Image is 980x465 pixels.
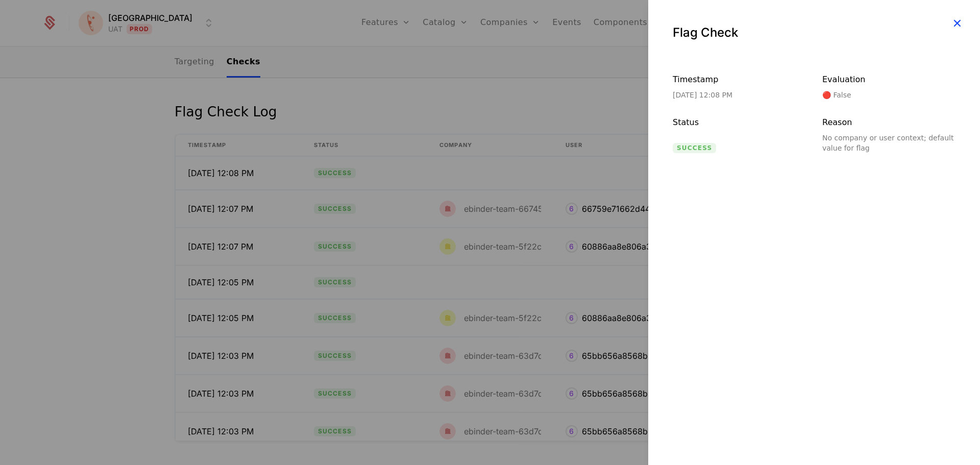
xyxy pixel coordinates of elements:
[673,74,806,86] div: Timestamp
[822,116,955,129] div: Reason
[822,90,853,100] span: 🔴 False
[673,116,806,139] div: Status
[673,90,806,100] div: [DATE] 12:08 PM
[673,143,716,153] span: Success
[822,74,955,86] div: Evaluation
[673,25,955,41] div: Flag Check
[822,133,955,153] div: No company or user context; default value for flag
